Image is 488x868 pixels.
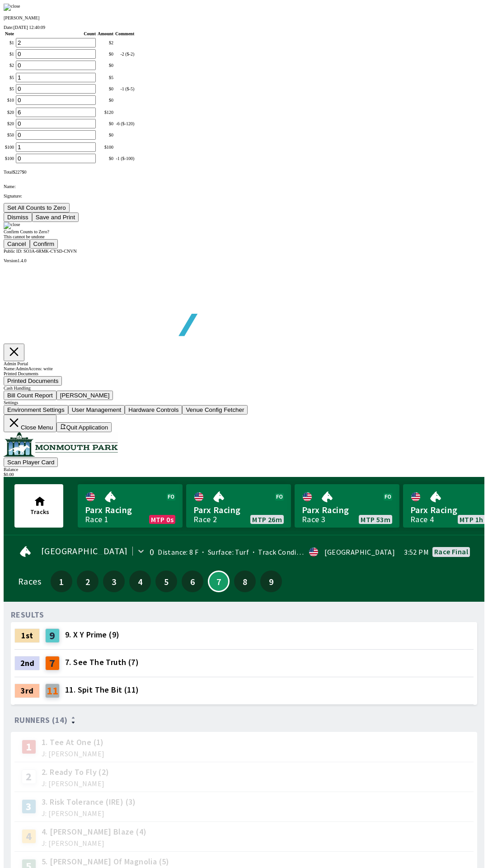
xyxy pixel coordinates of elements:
img: close [4,222,20,229]
a: Parx RacingRace 2MTP 26m [186,484,291,528]
div: Printed Documents [4,371,484,376]
div: $ 0 [98,52,113,57]
span: 11. Spit The Bit (11) [65,684,139,696]
div: Races [18,578,41,585]
button: Dismiss [4,212,32,222]
div: 0 [150,548,154,556]
span: Runners (14) [14,717,68,724]
span: 5 [158,578,175,585]
div: Race final [434,548,468,555]
div: 9 [45,628,60,643]
div: $ 0 [98,63,113,68]
div: $ 0.00 [4,472,484,477]
span: 1 [53,578,70,585]
p: Signature: [4,193,484,198]
div: $ 0 [98,156,113,161]
div: $ 0 [98,121,113,126]
div: Settings [4,400,484,405]
span: J: [PERSON_NAME] [42,750,104,757]
span: 3 [105,578,122,585]
button: Set All Counts to Zero [4,203,70,212]
div: $ 0 [98,98,113,103]
span: 5. [PERSON_NAME] Of Magnolia (5) [42,856,181,868]
button: Hardware Controls [125,405,182,415]
div: Admin Portal [4,361,484,366]
td: $ 2 [5,60,14,71]
button: 5 [155,571,177,592]
td: $ 5 [5,72,14,83]
div: RESULTS [11,611,44,618]
button: 4 [129,571,151,592]
div: Runners (14) [14,716,474,725]
button: 9 [260,571,282,592]
div: [GEOGRAPHIC_DATA] [324,548,395,556]
div: $ 0 [98,86,113,91]
div: Race 3 [302,516,325,523]
button: User Management [68,405,125,415]
span: Parx Racing [302,504,392,516]
button: 7 [208,571,230,592]
span: 3. Risk Tolerance (IRE) (3) [42,796,136,808]
p: Name: [4,184,484,189]
span: Surface: Turf [198,547,249,557]
button: Environment Settings [4,405,68,415]
div: 11 [45,684,60,698]
span: J: [PERSON_NAME] [42,780,109,787]
p: [PERSON_NAME] [4,15,484,20]
td: $ 50 [5,130,14,140]
img: venue logo [4,432,118,457]
div: Cash Handling [4,386,484,391]
img: global tote logo [24,263,284,359]
button: 8 [234,571,256,592]
span: MTP 53m [361,516,390,523]
a: Parx RacingRace 3MTP 53m [295,484,399,528]
th: Count [15,31,96,37]
span: $ 227 [13,170,22,175]
span: Track Condition: Heavy [249,547,333,557]
th: Note [5,31,14,37]
div: $ 100 [98,145,113,150]
div: Race 4 [410,516,434,523]
td: $ 1 [5,49,14,59]
span: 3:52 PM [404,548,429,556]
button: Confirm [30,239,58,249]
span: 2 [79,578,96,585]
button: Cancel [4,239,30,249]
th: Comment [115,31,135,37]
button: 6 [182,571,203,592]
div: 7 [45,656,60,670]
div: $ 120 [98,110,113,115]
div: $ 0 [98,132,113,137]
span: $ 0 [22,170,26,175]
div: Date: [4,25,484,30]
div: This cannot be undone [4,234,484,239]
div: -2 ($-2) [115,52,134,57]
button: 2 [77,571,99,592]
span: SO3A-6RMK-CYSD-CNVN [23,249,77,254]
span: [DATE] 12:40:09 [14,25,45,30]
div: Name: Admin Access: write [4,366,484,371]
div: 2 [22,769,36,784]
button: Printed Documents [4,376,62,386]
span: Tracks [30,508,49,516]
span: Distance: 8 F [158,547,198,557]
th: Amount [97,31,114,37]
td: $ 100 [5,142,14,152]
div: Race 1 [85,516,108,523]
button: Quit Application [56,422,112,432]
span: 7. See The Truth (7) [65,656,139,668]
img: close [4,4,20,11]
div: 3 [22,799,36,814]
span: 8 [236,578,253,585]
button: Close Menu [4,415,56,432]
td: $ 20 [5,118,14,129]
div: Confirm Counts to Zero? [4,229,484,234]
span: 7 [211,579,226,584]
td: $ 10 [5,95,14,105]
span: 4. [PERSON_NAME] Blaze (4) [42,826,146,838]
div: 2nd [14,656,40,670]
div: 4 [22,829,36,844]
span: J: [PERSON_NAME] [42,810,136,817]
div: Race 2 [193,516,217,523]
div: 1 [22,740,36,754]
